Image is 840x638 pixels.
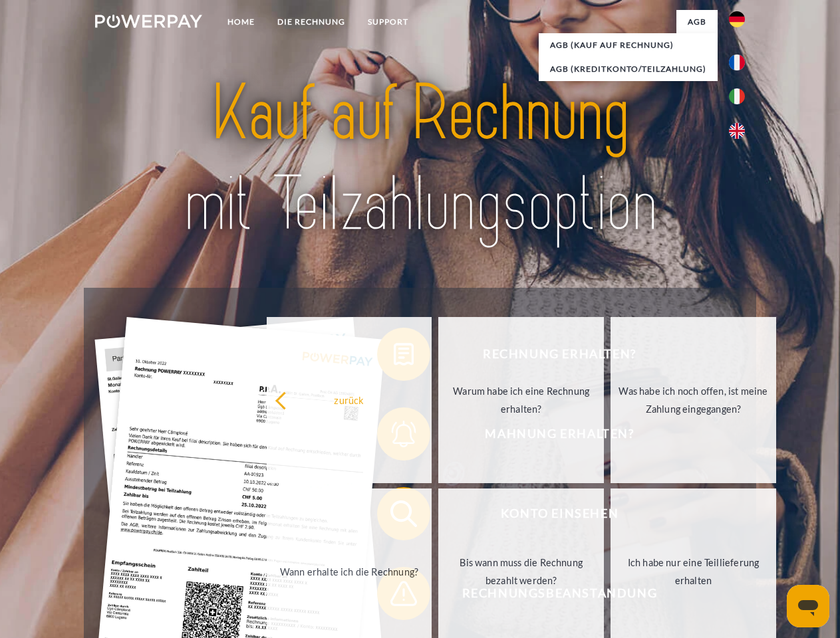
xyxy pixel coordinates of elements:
[676,10,718,34] a: agb
[356,10,420,34] a: SUPPORT
[729,54,745,70] img: fr
[127,64,713,255] img: title-powerpay_de.svg
[539,33,718,57] a: AGB (Kauf auf Rechnung)
[446,554,596,589] div: Bis wann muss die Rechnung bezahlt werden?
[539,57,718,81] a: AGB (Kreditkonto/Teilzahlung)
[446,382,596,418] div: Warum habe ich eine Rechnung erhalten?
[611,317,776,483] a: Was habe ich noch offen, ist meine Zahlung eingegangen?
[216,10,266,34] a: Home
[787,585,829,627] iframe: Schaltfläche zum Öffnen des Messaging-Fensters
[266,10,356,34] a: DIE RECHNUNG
[275,562,424,580] div: Wann erhalte ich die Rechnung?
[729,123,745,139] img: en
[619,382,768,418] div: Was habe ich noch offen, ist meine Zahlung eingegangen?
[95,15,202,28] img: logo-powerpay-white.svg
[619,554,768,589] div: Ich habe nur eine Teillieferung erhalten
[275,391,424,409] div: zurück
[729,88,745,104] img: it
[729,11,745,27] img: de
